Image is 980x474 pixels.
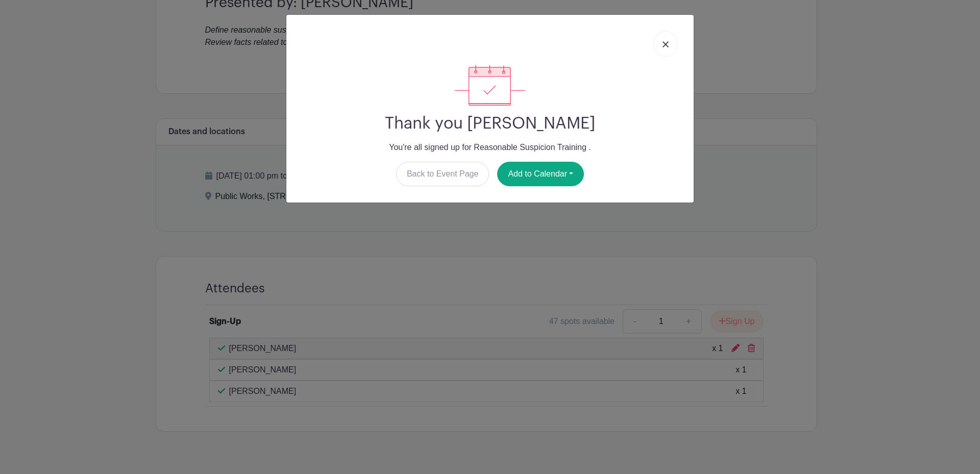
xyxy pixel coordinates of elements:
p: You're all signed up for Reasonable Suspicion Training . [295,141,685,154]
a: Back to Event Page [396,162,489,186]
img: signup_complete-c468d5dda3e2740ee63a24cb0ba0d3ce5d8a4ecd24259e683200fb1569d990c8.svg [455,65,525,106]
img: close_button-5f87c8562297e5c2d7936805f587ecaba9071eb48480494691a3f1689db116b3.svg [663,41,669,47]
h2: Thank you [PERSON_NAME] [295,114,685,133]
button: Add to Calendar [497,162,584,186]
